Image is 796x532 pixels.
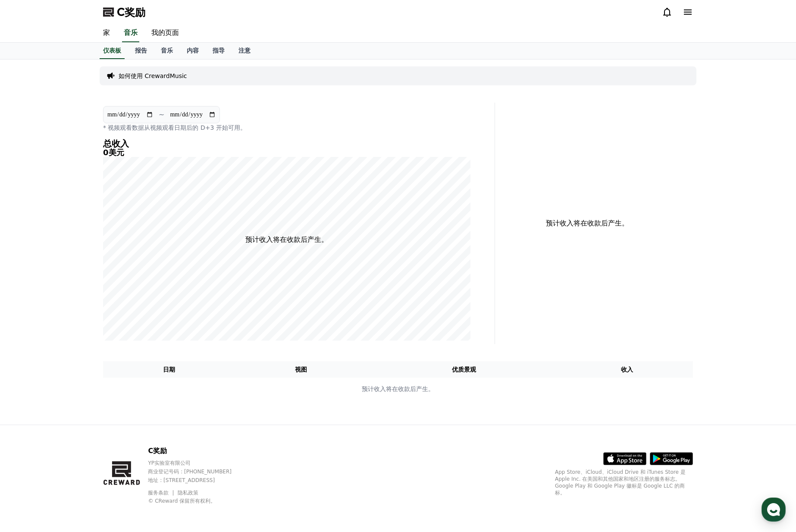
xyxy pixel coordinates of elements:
a: 报告 [128,43,154,59]
a: 服务条款 [148,490,175,496]
a: 内容 [180,43,206,59]
font: 家 [103,28,110,37]
font: YP实验室有限公司 [148,460,191,466]
font: C奖励 [117,6,145,18]
font: 日期 [163,366,175,373]
a: 音乐 [122,24,139,42]
a: C奖励 [103,5,145,19]
font: 地址 : [STREET_ADDRESS] [148,477,215,483]
font: 如何使用 CrewardMusic [119,72,187,79]
font: C奖励 [148,447,167,455]
font: ~ [159,110,164,119]
font: * 视频观看数据从视频观看日期后的 D+3 开始可用。 [103,124,246,131]
font: 总收入 [103,138,129,149]
a: 隐私政策 [178,490,198,496]
font: 报告 [135,47,147,54]
a: 我的页面 [144,24,186,42]
font: © CReward 保留所有权利。 [148,498,216,504]
font: 视图 [295,366,307,373]
font: 我的页面 [151,28,179,37]
font: 注意 [238,47,251,54]
font: 服务条款 [148,490,169,496]
font: 仪表板 [103,47,121,54]
font: 内容 [187,47,199,54]
a: 家 [96,24,117,42]
font: 预计收入将在收款后产生。 [362,385,434,392]
font: 预计收入将在收款后产生。 [546,219,629,227]
font: 0美元 [103,148,124,157]
font: 音乐 [124,28,138,37]
font: 收入 [621,366,633,373]
font: 商业登记号码 : [PHONE_NUMBER] [148,469,232,475]
a: 注意 [232,43,257,59]
font: 预计收入将在收款后产生。 [245,235,328,244]
font: App Store、iCloud、iCloud Drive 和 iTunes Store 是 Apple Inc. 在美国和其他国家和地区注册的服务标志。Google Play 和 Google... [555,469,686,496]
font: 音乐 [161,47,173,54]
a: 指导 [206,43,232,59]
font: 优质景观 [452,366,476,373]
a: 如何使用 CrewardMusic [119,72,187,80]
font: 指导 [213,47,225,54]
a: 音乐 [154,43,180,59]
a: 仪表板 [100,43,125,59]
